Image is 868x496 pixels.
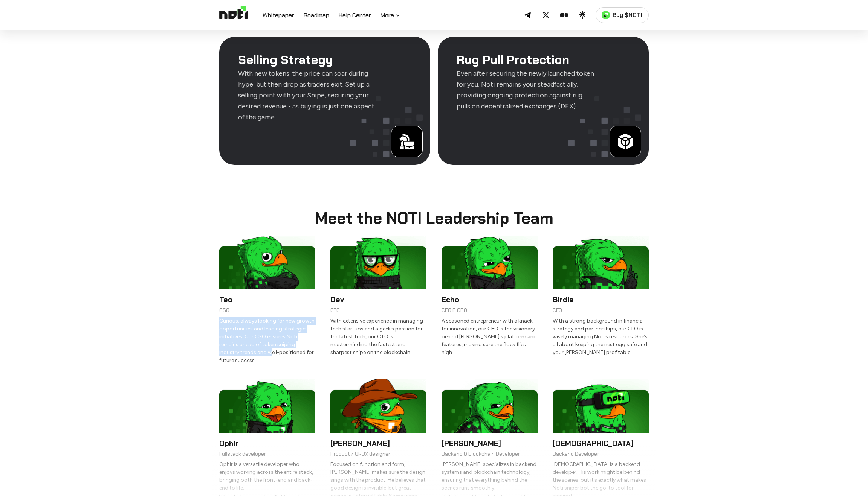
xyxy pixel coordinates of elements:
a: Buy $NOTI [596,7,649,23]
h2: Meet the NOTI Leadership Team [219,210,649,227]
h6: [DEMOGRAPHIC_DATA] [553,438,649,449]
img: Muhammad avatar [553,379,649,433]
h6: Echo [442,294,538,305]
p: Curious, always looking for new growth opportunities and leading strategic initiatives. Our CSO e... [219,317,315,364]
h3: Selling Strategy [238,54,411,67]
h6: [PERSON_NAME] [330,438,426,449]
button: More [380,11,401,20]
p: With new tokens, the price can soar during hype, but then drop as traders exit. Set up a selling ... [238,68,377,122]
h6: Teo [219,294,315,305]
a: Whitepaper [263,11,294,21]
h3: Rug Pull Protection [457,54,630,67]
h6: Dev [330,294,426,305]
p: CSO [219,307,315,313]
img: Dmitriy avatar [330,379,426,433]
h6: Ophir [219,438,315,449]
img: Logo [219,6,248,24]
p: CFO [553,307,649,313]
p: CEO & CPO [442,307,538,313]
p: CTO [330,307,426,313]
img: Dev avatar [330,236,426,289]
a: Help Center [338,11,371,21]
img: Sam avatar [442,379,538,433]
img: Teo avatar [219,236,315,289]
img: Echo avatar [442,236,538,289]
p: Even after securing the newly launched token for you, Noti remains your steadfast ally, providing... [457,68,596,111]
p: With a strong background in financial strategy and partnerships, our CFO is wisely managing Noti’... [553,317,649,356]
img: Birdie avatar [553,236,649,289]
img: Ophir avatar [219,379,315,433]
p: A seasoned entrepreneur with a knack for innovation, our CEO is the visionary behind [PERSON_NAME... [442,317,538,356]
h6: Birdie [553,294,649,305]
h6: [PERSON_NAME] [442,438,538,449]
a: Roadmap [303,11,329,21]
p: With extensive experience in managing tech startups and a geek’s passion for the latest tech, our... [330,317,426,356]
